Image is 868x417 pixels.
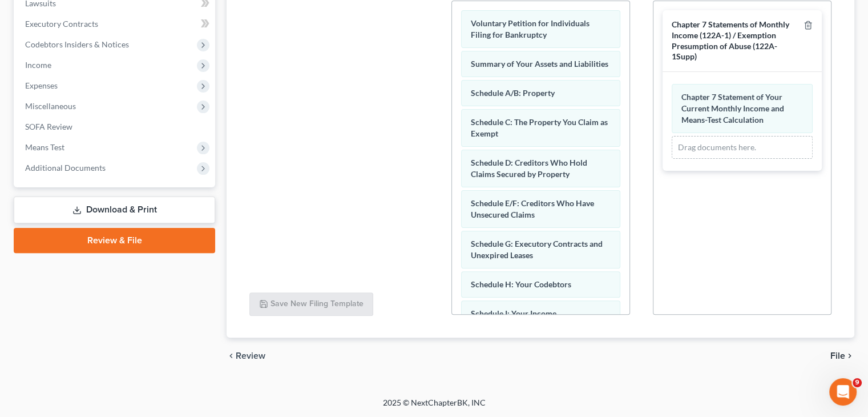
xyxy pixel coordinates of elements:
[227,351,277,360] button: chevron_left Review
[14,197,215,223] a: Download & Print
[829,378,857,406] iframe: Intercom live chat
[16,117,215,137] a: SOFA Review
[471,279,571,289] span: Schedule H: Your Codebtors
[25,122,72,131] span: SOFA Review
[25,19,98,29] span: Executory Contracts
[471,59,608,69] span: Summary of Your Assets and Liabilities
[25,39,129,49] span: Codebtors Insiders & Notices
[471,88,555,98] span: Schedule A/B: Property
[672,136,813,159] div: Drag documents here.
[236,351,265,360] span: Review
[471,198,594,219] span: Schedule E/F: Creditors Who Have Unsecured Claims
[853,378,862,387] span: 9
[25,142,64,152] span: Means Test
[681,92,784,125] span: Chapter 7 Statement of Your Current Monthly Income and Means-Test Calculation
[471,158,587,179] span: Schedule D: Creditors Who Hold Claims Secured by Property
[25,101,76,111] span: Miscellaneous
[25,163,106,173] span: Additional Documents
[471,117,608,138] span: Schedule C: The Property You Claim as Exempt
[25,60,51,70] span: Income
[249,292,373,316] button: Save New Filing Template
[672,19,789,61] span: Chapter 7 Statements of Monthly Income (122A-1) / Exemption Presumption of Abuse (122A-1Supp)
[471,308,556,318] span: Schedule I: Your Income
[845,351,854,360] i: chevron_right
[830,351,845,360] span: File
[471,18,590,39] span: Voluntary Petition for Individuals Filing for Bankruptcy
[25,81,58,90] span: Expenses
[16,14,215,34] a: Executory Contracts
[227,351,236,360] i: chevron_left
[471,239,603,260] span: Schedule G: Executory Contracts and Unexpired Leases
[14,228,215,253] a: Review & File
